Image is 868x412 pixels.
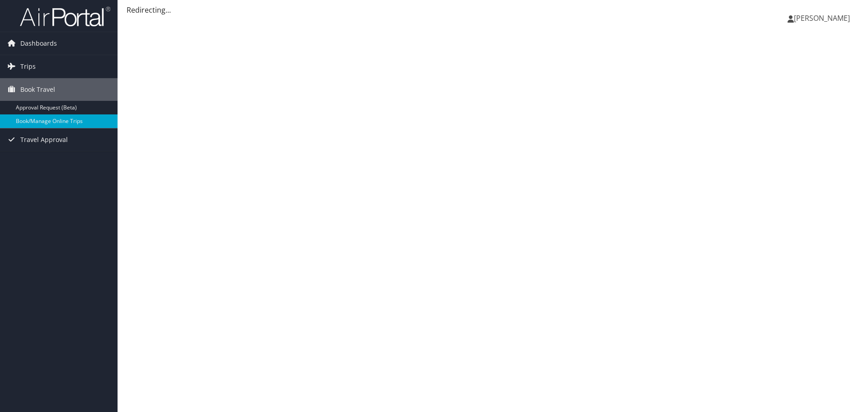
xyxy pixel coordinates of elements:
[20,6,110,27] img: airportal-logo.png
[20,55,36,78] span: Trips
[20,78,55,101] span: Book Travel
[788,5,859,32] a: [PERSON_NAME]
[127,5,859,15] div: Redirecting...
[20,128,68,151] span: Travel Approval
[20,32,57,55] span: Dashboards
[794,13,850,23] span: [PERSON_NAME]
